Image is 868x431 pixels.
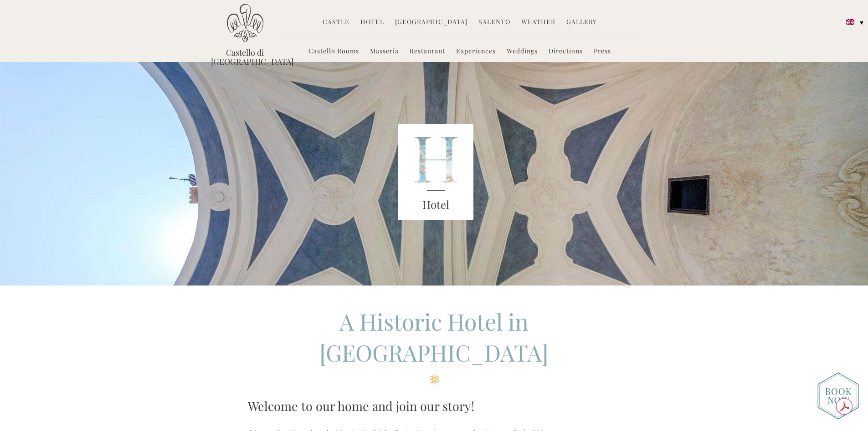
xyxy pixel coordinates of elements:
[323,17,349,28] a: Castle
[308,47,359,57] a: Castello Rooms
[846,19,854,25] img: English
[211,48,279,66] a: Castello di [GEOGRAPHIC_DATA]
[248,397,620,415] h3: Welcome to our home and join our story!
[521,17,555,28] a: Weather
[817,372,859,420] img: new-booknow.png
[410,47,445,57] a: Restaurant
[478,17,510,28] a: Salento
[370,47,399,57] a: Masseria
[248,306,620,384] h2: A Historic Hotel in [GEOGRAPHIC_DATA]
[360,17,384,28] a: Hotel
[566,17,597,28] a: Gallery
[456,47,496,57] a: Experiences
[227,4,263,42] img: Castello di Ugento
[507,47,538,57] a: Weddings
[398,124,474,220] img: castello_header_block.png
[594,47,611,57] a: Press
[398,197,474,213] h3: Hotel
[549,47,583,57] a: Directions
[395,17,467,28] a: [GEOGRAPHIC_DATA]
